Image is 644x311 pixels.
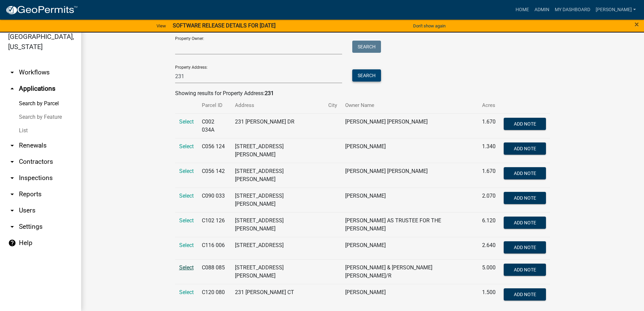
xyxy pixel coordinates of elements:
span: Add Note [514,146,536,151]
td: C116 006 [198,237,231,259]
td: [PERSON_NAME] & [PERSON_NAME] [PERSON_NAME]/R [341,259,478,284]
td: 1.670 [478,113,500,138]
td: [PERSON_NAME] [341,138,478,163]
a: Select [179,143,194,150]
a: Home [513,3,532,16]
td: 6.120 [478,212,500,237]
button: Search [352,69,381,82]
th: Owner Name [341,97,478,113]
td: C056 124 [198,138,231,163]
td: [STREET_ADDRESS][PERSON_NAME] [231,259,324,284]
a: Select [179,242,194,248]
a: Select [179,264,194,271]
td: 2.070 [478,187,500,212]
span: Add Note [514,220,536,225]
a: [PERSON_NAME] [593,3,639,16]
i: arrow_drop_down [8,206,16,215]
span: Add Note [514,267,536,272]
td: 5.000 [478,259,500,284]
span: Add Note [514,195,536,200]
strong: SOFTWARE RELEASE DETAILS FOR [DATE] [173,22,276,29]
td: [STREET_ADDRESS][PERSON_NAME] [231,163,324,187]
th: Parcel ID [198,97,231,113]
i: arrow_drop_down [8,190,16,198]
button: Add Note [504,142,546,155]
a: Admin [532,3,552,16]
button: Add Note [504,192,546,204]
td: [PERSON_NAME] AS TRUSTEE FOR THE [PERSON_NAME] [341,212,478,237]
td: 1.670 [478,163,500,187]
strong: 231 [265,90,274,96]
button: Add Note [504,288,546,301]
td: [STREET_ADDRESS][PERSON_NAME] [231,187,324,212]
td: C056 142 [198,163,231,187]
a: Select [179,168,194,174]
i: arrow_drop_down [8,158,16,166]
button: Search [352,41,381,53]
span: Add Note [514,244,536,250]
td: 231 [PERSON_NAME] DR [231,113,324,138]
i: help [8,239,16,247]
button: Don't show again [410,20,448,31]
button: Add Note [504,264,546,276]
i: arrow_drop_down [8,223,16,231]
td: C002 034A [198,113,231,138]
button: Add Note [504,167,546,179]
i: arrow_drop_down [8,68,16,76]
th: City [324,97,341,113]
span: Add Note [514,121,536,126]
th: Address [231,97,324,113]
td: [PERSON_NAME] [341,284,478,306]
td: [PERSON_NAME] [341,187,478,212]
i: arrow_drop_down [8,141,16,150]
td: 2.640 [478,237,500,259]
button: Add Note [504,241,546,253]
th: Acres [478,97,500,113]
button: Close [635,20,639,28]
a: View [154,20,169,31]
span: × [635,20,639,29]
td: [PERSON_NAME] [PERSON_NAME] [341,163,478,187]
i: arrow_drop_up [8,85,16,93]
a: Select [179,217,194,224]
td: [PERSON_NAME] [341,237,478,259]
td: C090 033 [198,187,231,212]
td: [STREET_ADDRESS][PERSON_NAME] [231,212,324,237]
span: Add Note [514,291,536,297]
span: Add Note [514,170,536,176]
td: 231 [PERSON_NAME] CT [231,284,324,306]
a: Select [179,289,194,295]
td: [STREET_ADDRESS] [231,237,324,259]
i: arrow_drop_down [8,174,16,182]
td: C088 085 [198,259,231,284]
a: My Dashboard [552,3,593,16]
button: Add Note [504,217,546,229]
td: C120 080 [198,284,231,306]
div: Showing results for Property Address: [175,89,550,97]
a: Select [179,118,194,125]
td: 1.340 [478,138,500,163]
button: Add Note [504,118,546,130]
td: [STREET_ADDRESS][PERSON_NAME] [231,138,324,163]
td: [PERSON_NAME] [PERSON_NAME] [341,113,478,138]
td: 1.500 [478,284,500,306]
td: C102 126 [198,212,231,237]
a: Select [179,193,194,199]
